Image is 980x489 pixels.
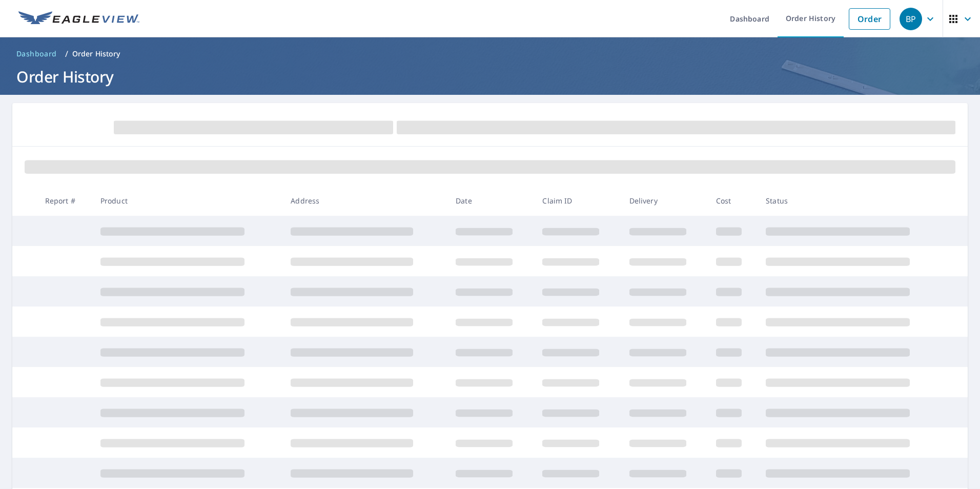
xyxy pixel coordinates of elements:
a: Order [849,8,890,30]
th: Address [282,186,447,216]
span: Dashboard [16,49,57,59]
th: Claim ID [534,186,621,216]
th: Cost [708,186,758,216]
th: Report # [37,186,92,216]
li: / [65,48,68,60]
img: EV Logo [18,11,139,27]
th: Date [447,186,534,216]
h1: Order History [12,66,968,87]
p: Order History [72,49,120,59]
nav: breadcrumb [12,46,968,62]
div: BP [900,8,922,30]
th: Product [92,186,283,216]
a: Dashboard [12,46,61,62]
th: Delivery [621,186,708,216]
th: Status [758,186,948,216]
